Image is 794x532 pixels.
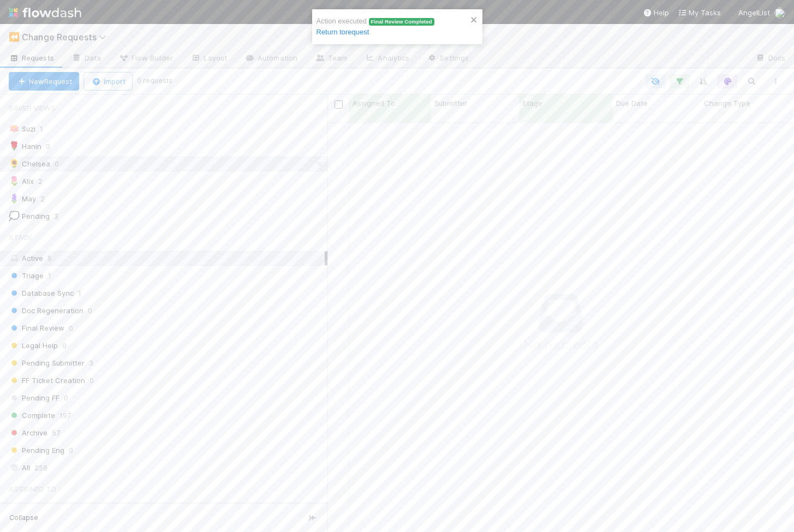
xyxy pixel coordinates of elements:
span: 0 [46,140,61,153]
span: Assigned To [353,98,395,109]
span: 🪻 [9,194,20,203]
span: 5 [47,254,52,262]
div: Pending [9,210,50,223]
small: 0 requests [137,76,172,86]
a: Flow Builder [110,50,182,68]
span: FF Ticket Creation [9,374,85,387]
span: Collapse [9,513,38,523]
span: Pending FF [9,391,59,405]
span: Due Date [616,98,648,109]
a: Layout [182,50,236,68]
span: Pending Eng [9,444,64,457]
a: My Tasks [678,7,721,18]
span: 🌻 [9,159,20,168]
span: 259 [34,461,47,475]
div: Hanin [9,140,41,153]
span: 1 [78,286,81,300]
span: Legal Help [9,339,58,352]
span: 1 [40,122,54,136]
a: Settings [418,50,477,68]
span: Assigned To [9,478,56,500]
span: 💭 [9,211,20,220]
span: Action executed [317,17,434,36]
span: 57 [52,426,60,440]
div: Chelsea [9,157,50,171]
span: Database Sync [9,286,74,300]
span: Submitter [434,98,467,109]
span: Final Review Completed [369,18,434,26]
a: Return torequest [317,28,369,36]
span: Stage [9,226,32,248]
span: 🌷 [9,176,20,186]
span: 0 [64,391,68,405]
a: Data [63,50,110,68]
span: 2 [38,175,53,188]
div: Suzi [9,122,35,136]
span: 0 [62,339,67,352]
span: 0 [88,304,92,318]
span: 197 [59,409,71,422]
span: Flow Builder [118,52,173,63]
a: Automation [236,50,306,68]
span: AngelList [738,8,770,17]
a: Analytics [356,50,418,68]
span: Archive [9,426,47,440]
span: 0 [69,321,73,335]
span: Doc Regeneration [9,304,83,318]
div: Alix [9,175,34,188]
span: Saved Views [9,97,56,119]
img: avatar_aa70801e-8de5-4477-ab9d-eb7c67de69c1.png [774,8,785,19]
a: Docs [747,50,794,68]
span: 2 [40,192,56,206]
span: Change Requests [22,32,112,43]
div: May [9,192,36,206]
span: Pending Submitter [9,356,85,370]
span: 🪷 [9,124,20,133]
button: Import [83,72,133,91]
div: Active [9,252,325,265]
div: All [9,461,325,475]
span: Stage [522,98,542,109]
a: Team [306,50,356,68]
span: ⏪ [9,32,20,41]
div: Help [643,7,669,18]
span: Complete [9,409,55,422]
button: close [470,14,478,25]
span: 0 [89,374,94,387]
span: Requests [9,52,54,63]
span: 0 [69,444,73,457]
img: logo-inverted-e16ddd16eac7371096b0.svg [9,3,81,22]
span: 3 [54,210,69,223]
span: 3 [89,356,93,370]
span: Final Review [9,321,64,335]
span: 🌹 [9,141,20,151]
input: Toggle All Rows Selected [335,100,343,109]
span: 1 [48,269,51,283]
span: Change Type [704,98,750,109]
span: My Tasks [678,8,721,17]
button: NewRequest [9,72,79,91]
span: Triage [9,269,44,283]
span: 0 [55,157,70,171]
